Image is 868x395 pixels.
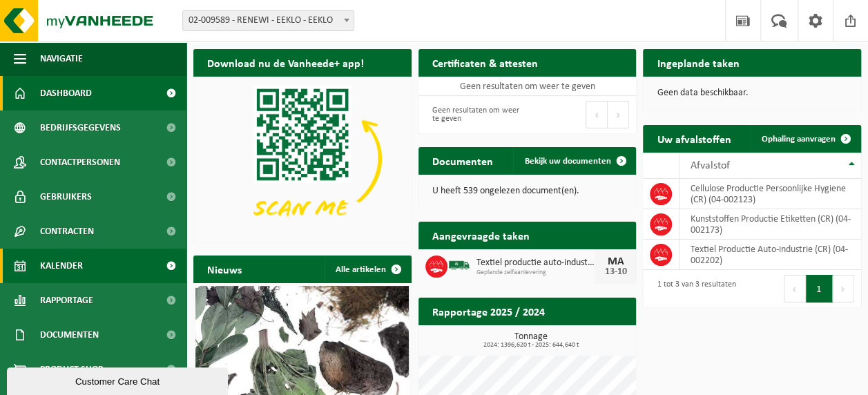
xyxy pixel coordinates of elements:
iframe: chat widget [7,365,231,395]
h2: Rapportage 2025 / 2024 [418,298,559,325]
td: Geen resultaten om weer te geven [418,77,637,96]
h3: Tonnage [425,332,637,349]
div: MA [601,256,629,267]
span: 2024: 1396,620 t - 2025: 644,640 t [425,342,637,349]
button: Previous [784,275,806,302]
h2: Uw afvalstoffen [643,125,744,152]
span: Navigatie [40,41,83,76]
img: BL-SO-LV [447,253,471,277]
p: U heeft 539 ongelezen document(en). [432,186,623,196]
span: Contactpersonen [40,145,120,180]
h2: Download nu de Vanheede+ app! [193,49,378,76]
button: Previous [586,101,608,128]
h2: Ingeplande taken [643,49,753,76]
span: Ophaling aanvragen [762,135,836,144]
h2: Aangevraagde taken [418,222,543,249]
span: Afvalstof [690,160,729,171]
span: Kalender [40,249,83,283]
span: Bekijk uw documenten [524,157,610,166]
span: Dashboard [40,76,92,110]
span: Gebruikers [40,180,92,214]
h2: Certificaten & attesten [418,49,552,76]
div: 13-10 [601,267,629,277]
h2: Nieuws [193,256,255,282]
td: Textiel Productie Auto-industrie (CR) (04-002202) [679,240,861,270]
span: Documenten [40,318,99,352]
div: 1 tot 3 van 3 resultaten [650,273,735,304]
span: Bedrijfsgegevens [40,110,121,145]
td: Kunststoffen Productie Etiketten (CR) (04-002173) [679,209,861,240]
span: 02-009589 - RENEWI - EEKLO - EEKLO [183,11,354,30]
span: Textiel productie auto-industrie (cr) [476,258,595,269]
a: Bekijk rapportage [533,325,635,352]
h2: Documenten [418,147,507,174]
a: Bekijk uw documenten [513,147,635,175]
span: 02-009589 - RENEWI - EEKLO - EEKLO [182,10,354,31]
span: Contracten [40,214,94,249]
span: Product Shop [40,352,103,387]
img: Download de VHEPlus App [193,77,412,240]
button: Next [833,275,854,302]
div: Geen resultaten om weer te geven [425,99,521,130]
span: Geplande zelfaanlevering [476,269,595,277]
button: Next [608,101,629,128]
button: 1 [806,275,833,302]
a: Ophaling aanvragen [751,125,860,153]
td: Cellulose Productie Persoonlijke Hygiene (CR) (04-002123) [679,179,861,209]
span: Rapportage [40,283,93,318]
p: Geen data beschikbaar. [657,88,847,98]
a: Alle artikelen [325,256,410,283]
